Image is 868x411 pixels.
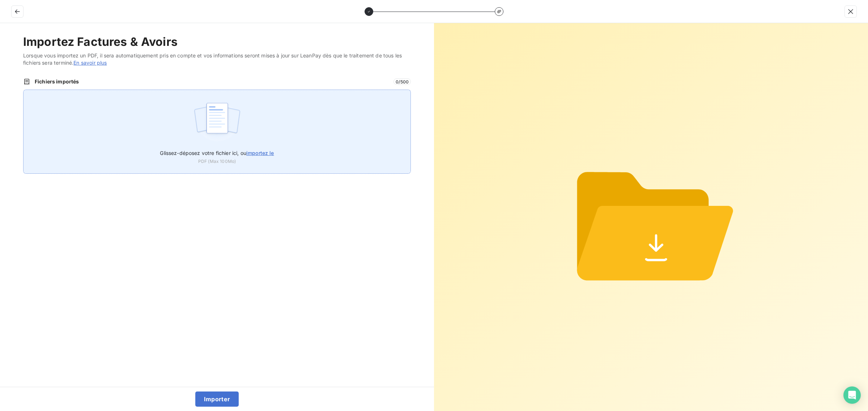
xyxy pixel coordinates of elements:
button: Importer [195,391,239,407]
span: Fichiers importés [35,78,389,85]
span: Lorsque vous importez un PDF, il sera automatiquement pris en compte et vos informations seront m... [23,52,411,66]
h2: Importez Factures & Avoirs [23,35,411,49]
div: Open Intercom Messenger [843,386,861,404]
a: En savoir plus [73,60,107,66]
span: 0 / 500 [393,78,411,85]
span: PDF (Max 100Mo) [198,158,236,165]
span: importez le [246,150,274,156]
img: illustration [193,99,241,145]
span: Glissez-déposez votre fichier ici, ou [160,150,274,156]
